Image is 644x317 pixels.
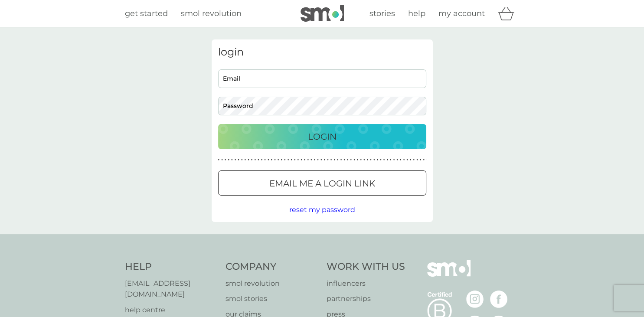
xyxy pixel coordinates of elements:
p: ● [245,158,246,162]
a: smol revolution [181,7,242,20]
img: visit the smol Instagram page [466,291,484,308]
a: smol stories [226,293,318,304]
p: ● [271,158,273,162]
p: ● [353,158,355,162]
p: ● [396,158,398,162]
p: ● [413,158,415,162]
img: smol [427,260,471,290]
p: ● [291,158,292,162]
div: basket [498,5,520,22]
p: ● [274,158,276,162]
p: ● [268,158,269,162]
p: ● [311,158,312,162]
span: smol revolution [181,9,242,18]
a: get started [125,7,168,20]
p: ● [363,158,365,162]
button: Login [218,124,426,149]
a: [EMAIL_ADDRESS][DOMAIN_NAME] [125,278,217,300]
span: help [408,9,425,18]
span: stories [369,9,395,18]
h4: Help [125,260,217,274]
p: ● [357,158,359,162]
h4: Company [226,260,318,274]
p: ● [221,158,223,162]
p: ● [297,158,299,162]
a: partnerships [327,293,405,304]
p: ● [231,158,233,162]
p: ● [314,158,316,162]
p: ● [228,158,229,162]
p: ● [343,158,345,162]
p: ● [225,158,226,162]
button: Email me a login link [218,170,426,196]
p: ● [370,158,372,162]
p: ● [317,158,319,162]
a: help [408,7,425,20]
p: Login [308,130,337,144]
p: ● [264,158,266,162]
p: ● [218,158,220,162]
p: ● [301,158,302,162]
p: ● [350,158,352,162]
p: ● [333,158,335,162]
p: ● [284,158,286,162]
p: ● [235,158,236,162]
p: ● [337,158,339,162]
p: ● [304,158,306,162]
p: ● [347,158,349,162]
p: ● [373,158,375,162]
p: ● [278,158,279,162]
p: ● [251,158,253,162]
a: smol revolution [226,278,318,289]
p: ● [288,158,289,162]
p: ● [390,158,392,162]
p: ● [400,158,402,162]
p: ● [241,158,243,162]
p: ● [423,158,425,162]
p: ● [416,158,418,162]
span: reset my password [289,206,355,214]
a: my account [438,7,485,20]
a: help centre [125,304,217,316]
p: ● [254,158,256,162]
p: ● [320,158,322,162]
p: ● [393,158,395,162]
p: ● [383,158,385,162]
p: ● [294,158,296,162]
p: ● [261,158,263,162]
p: ● [281,158,282,162]
p: ● [367,158,369,162]
p: ● [410,158,412,162]
p: ● [403,158,405,162]
a: influencers [327,278,405,289]
p: ● [380,158,382,162]
p: ● [327,158,329,162]
p: ● [324,158,326,162]
p: ● [340,158,342,162]
p: ● [238,158,239,162]
p: ● [307,158,309,162]
p: ● [406,158,408,162]
p: Email me a login link [269,176,375,190]
span: get started [125,9,168,18]
p: ● [386,158,388,162]
a: stories [369,7,395,20]
p: ● [377,158,379,162]
h3: login [218,46,426,59]
p: ● [330,158,332,162]
button: reset my password [289,204,355,216]
p: ● [248,158,249,162]
img: smol [301,5,344,22]
p: ● [420,158,422,162]
img: visit the smol Facebook page [490,291,507,308]
p: ● [258,158,259,162]
h4: Work With Us [327,260,405,274]
span: my account [438,9,485,18]
p: ● [360,158,362,162]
